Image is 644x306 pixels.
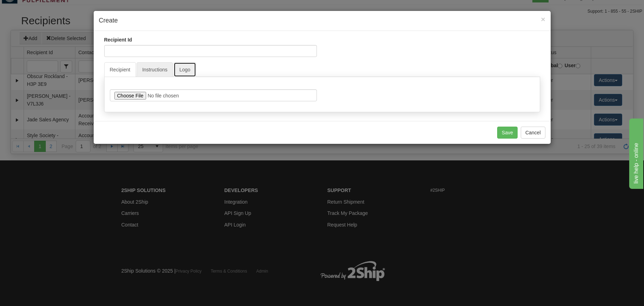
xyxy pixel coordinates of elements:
[104,36,132,43] label: Recipient Id
[541,15,545,23] span: ×
[174,62,196,77] a: Logo
[137,62,173,77] a: Instructions
[99,16,545,25] h4: Create
[497,127,518,139] button: Save
[104,62,136,77] a: Recipient
[628,117,643,189] iframe: chat widget
[521,127,545,139] button: Cancel
[541,15,545,23] button: Close
[5,4,65,13] div: live help - online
